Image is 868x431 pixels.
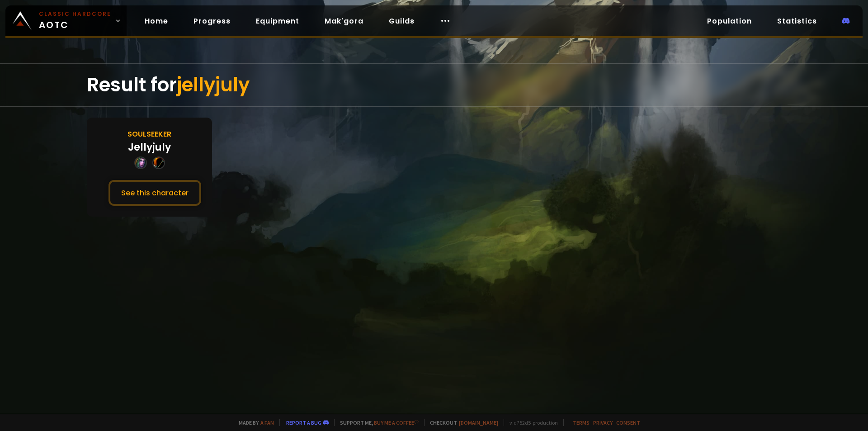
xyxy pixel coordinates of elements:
[573,419,590,426] a: Terms
[504,419,558,426] span: v. d752d5 - production
[249,12,307,30] a: Equipment
[39,10,111,18] small: Classic Hardcore
[286,419,321,426] a: Report a bug
[334,419,419,426] span: Support me,
[177,71,250,98] span: jellyjuly
[233,419,274,426] span: Made by
[39,10,111,32] span: AOTC
[127,128,171,140] div: Soulseeker
[459,419,498,426] a: [DOMAIN_NAME]
[5,5,127,36] a: Classic HardcoreAOTC
[700,12,759,30] a: Population
[108,180,201,206] button: See this character
[382,12,422,30] a: Guilds
[424,419,498,426] span: Checkout
[770,12,824,30] a: Statistics
[374,419,419,426] a: Buy me a coffee
[128,140,171,155] div: Jellyjuly
[87,64,781,106] div: Result for
[593,419,613,426] a: Privacy
[186,12,238,30] a: Progress
[137,12,175,30] a: Home
[260,419,274,426] a: a fan
[317,12,371,30] a: Mak'gora
[616,419,640,426] a: Consent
